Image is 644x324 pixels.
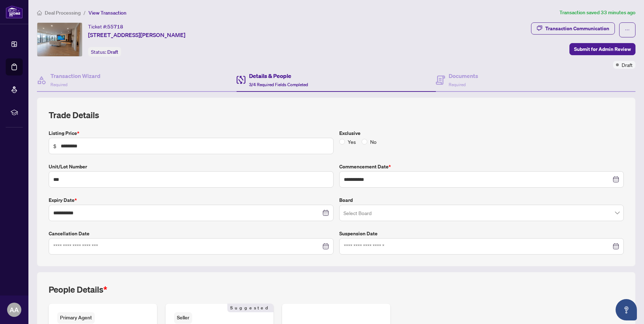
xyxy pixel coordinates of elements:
[249,72,308,80] h4: Details & People
[10,305,19,315] span: AA
[174,312,192,323] span: Seller
[625,27,630,32] span: ellipsis
[50,82,67,87] span: Required
[49,196,334,204] label: Expiry Date
[88,22,123,31] div: Ticket #:
[531,22,615,35] button: Transaction Communication
[545,23,609,34] div: Transaction Communication
[50,72,101,80] h4: Transaction Wizard
[345,138,359,146] span: Yes
[49,284,107,295] h2: People Details
[37,23,82,56] img: IMG-C12439875_1.jpg
[622,61,633,69] span: Draft
[53,142,56,150] span: $
[49,230,334,237] label: Cancellation Date
[49,163,334,171] label: Unit/Lot Number
[57,312,95,323] span: Primary Agent
[88,47,121,57] div: Status:
[339,163,624,171] label: Commencement Date
[569,43,635,55] button: Submit for Admin Review
[339,129,624,137] label: Exclusive
[83,9,86,17] li: /
[339,196,624,204] label: Board
[449,72,478,80] h4: Documents
[227,304,274,312] span: Suggested
[88,31,185,39] span: [STREET_ADDRESS][PERSON_NAME]
[49,109,624,121] h2: Trade Details
[107,23,123,30] span: 55718
[37,10,42,15] span: home
[6,5,23,19] img: logo
[339,230,624,237] label: Suspension Date
[367,138,379,146] span: No
[449,82,466,87] span: Required
[45,10,81,16] span: Deal Processing
[107,49,118,55] span: Draft
[88,10,126,16] span: View Transaction
[574,43,631,55] span: Submit for Admin Review
[49,129,334,137] label: Listing Price
[249,82,308,87] span: 3/4 Required Fields Completed
[616,299,637,320] button: Open asap
[559,9,635,17] article: Transaction saved 33 minutes ago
